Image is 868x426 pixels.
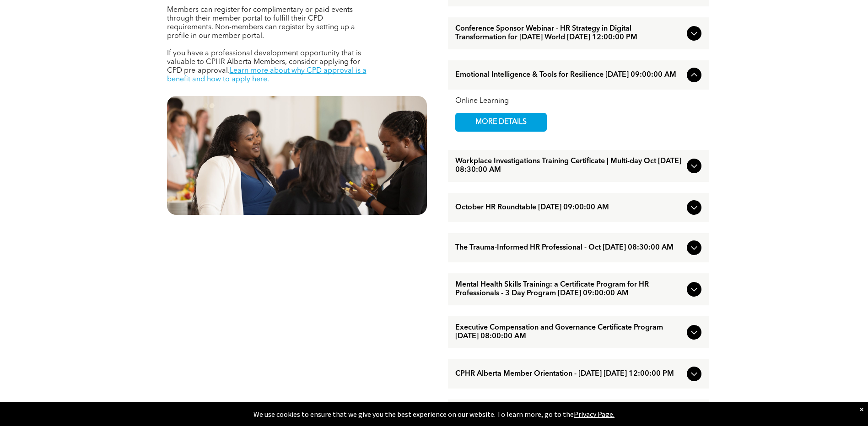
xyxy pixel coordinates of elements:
span: If you have a professional development opportunity that is valuable to CPHR Alberta Members, cons... [167,50,361,75]
span: CPHR Alberta Member Orientation - [DATE] [DATE] 12:00:00 PM [455,370,683,378]
span: Members can register for complimentary or paid events through their member portal to fulfill thei... [167,6,355,40]
div: Dismiss notification [860,405,863,414]
span: Conference Sponsor Webinar - HR Strategy in Digital Transformation for [DATE] World [DATE] 12:00:... [455,25,683,42]
a: Learn more about why CPD approval is a benefit and how to apply here. [167,67,367,83]
span: Mental Health Skills Training: a Certificate Program for HR Professionals - 3 Day Program [DATE] ... [455,281,683,298]
span: Workplace Investigations Training Certificate | Multi-day Oct [DATE] 08:30:00 AM [455,157,683,175]
span: The Trauma-Informed HR Professional - Oct [DATE] 08:30:00 AM [455,244,683,252]
a: MORE DETAILS [455,113,547,132]
span: Executive Compensation and Governance Certificate Program [DATE] 08:00:00 AM [455,324,683,341]
div: Online Learning [455,97,701,106]
span: MORE DETAILS [465,113,537,131]
a: Privacy Page. [574,410,615,419]
span: Emotional Intelligence & Tools for Resilience [DATE] 09:00:00 AM [455,71,683,80]
span: October HR Roundtable [DATE] 09:00:00 AM [455,203,683,212]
